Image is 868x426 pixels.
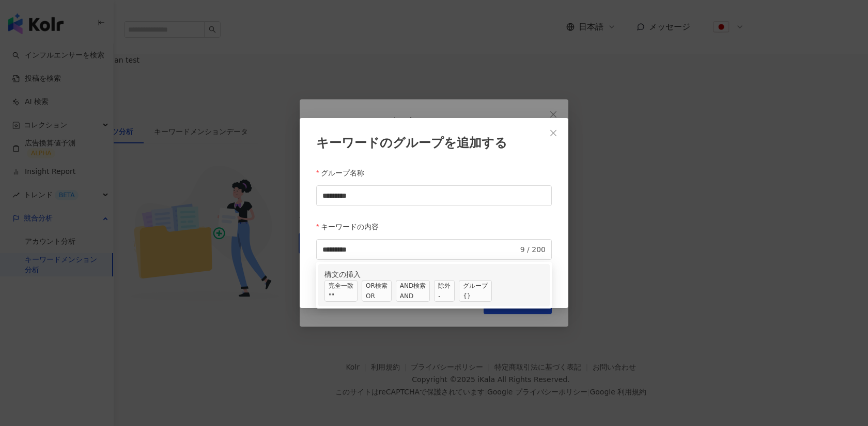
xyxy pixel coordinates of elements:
[438,291,451,301] div: -
[316,185,552,206] input: グループ名称
[366,291,388,301] div: OR
[463,291,488,301] div: {}
[434,280,455,302] span: 除外
[362,280,392,302] span: OR検索
[316,135,552,152] div: キーワードのグループを追加する
[316,165,372,181] label: グループ名称
[459,280,492,302] span: グループ
[324,280,358,302] span: 完全一致
[400,291,426,301] div: AND
[316,218,386,235] label: キーワードの内容
[396,280,430,302] span: AND検索
[543,123,564,143] button: Close
[549,129,557,137] span: close
[329,291,353,301] div: ""
[324,269,544,280] div: 構文の挿入
[322,244,518,255] input: キーワードの内容
[520,244,546,255] span: 9 / 200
